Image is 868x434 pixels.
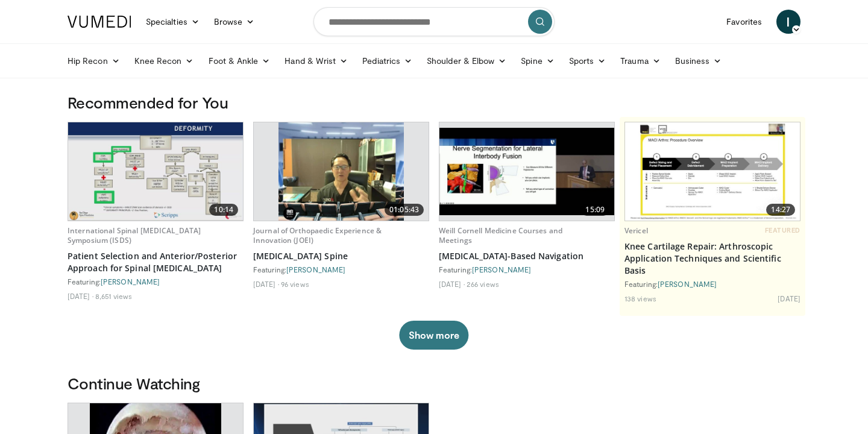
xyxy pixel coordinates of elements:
a: [MEDICAL_DATA] Spine [253,250,429,262]
li: 8,651 views [95,291,132,301]
a: [PERSON_NAME] [286,265,345,274]
div: Featuring: [624,279,800,289]
h3: Recommended for You [68,93,800,112]
a: Pediatrics [355,49,420,73]
img: d9e34c5e-68d6-4bb1-861e-156277ede5ec.620x360_q85_upscale.jpg [278,122,403,221]
img: beefc228-5859-4966-8bc6-4c9aecbbf021.620x360_q85_upscale.jpg [68,122,243,221]
li: [DATE] [778,294,800,303]
a: [PERSON_NAME] [472,265,531,274]
div: Featuring: [253,265,429,274]
h3: Continue Watching [68,374,800,393]
img: 99574b35-0d16-4976-83ab-fbc36f836307.620x360_q85_upscale.jpg [439,128,614,215]
li: 138 views [624,294,656,303]
a: Business [668,49,729,73]
span: 15:09 [580,204,609,216]
div: Featuring: [68,277,244,286]
a: Specialties [139,10,207,34]
span: 01:05:43 [385,204,424,216]
a: Weill Cornell Medicine Courses and Meetings [439,225,562,245]
a: Shoulder & Elbow [420,49,514,73]
a: Spine [514,49,561,73]
a: Knee Cartilage Repair: Arthroscopic Application Techniques and Scientific Basis [624,241,800,277]
img: VuMedi Logo [68,16,131,28]
div: Featuring: [439,265,615,274]
span: FEATURED [765,226,800,234]
a: 01:05:43 [254,122,429,221]
li: 266 views [467,279,499,289]
li: [DATE] [439,279,465,289]
a: Hip Recon [60,49,127,73]
a: Journal of Orthopaedic Experience & Innovation (JOEI) [253,225,382,245]
a: Foot & Ankle [201,49,278,73]
a: Favorites [719,10,769,34]
a: Hand & Wrist [277,49,355,73]
a: 14:27 [625,122,800,221]
a: Browse [207,10,262,34]
a: [PERSON_NAME] [101,277,160,286]
li: [DATE] [68,291,93,301]
a: Knee Recon [127,49,201,73]
button: Show more [399,321,468,350]
a: [MEDICAL_DATA]-Based Navigation [439,250,615,262]
span: 10:14 [209,204,238,216]
a: I [776,10,800,34]
a: 15:09 [439,122,614,221]
li: 96 views [281,279,309,289]
li: [DATE] [253,279,279,289]
span: 14:27 [766,204,795,216]
a: 10:14 [68,122,243,221]
a: Trauma [613,49,668,73]
a: Patient Selection and Anterior/Posterior Approach for Spinal [MEDICAL_DATA] [68,250,244,274]
a: International Spinal [MEDICAL_DATA] Symposium (ISDS) [68,225,201,245]
a: Sports [562,49,614,73]
a: [PERSON_NAME] [658,280,717,288]
a: Vericel [624,225,648,236]
img: 2444198d-1b18-4a77-bb67-3e21827492e5.620x360_q85_upscale.jpg [625,122,800,221]
input: Search topics, interventions [313,7,555,36]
